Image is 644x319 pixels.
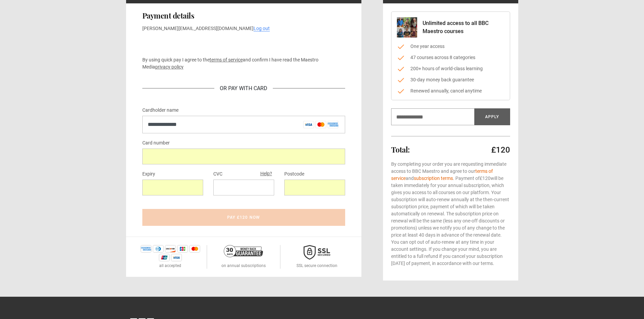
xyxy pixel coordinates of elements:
p: SSL secure connection [296,263,337,269]
div: Or Pay With Card [214,84,273,92]
label: Card number [142,139,170,147]
a: privacy policy [155,64,184,70]
p: By using quick pay I agree to the and confirm I have read the Maestro Media [142,56,345,71]
li: Renewed annually, cancel anytime [397,87,504,95]
li: 47 courses across 8 categories [397,54,504,61]
a: subscription terms [414,176,453,181]
label: Expiry [142,170,155,178]
h2: Payment details [142,11,345,20]
li: 30-day money back guarantee [397,76,504,83]
span: £120 [480,176,491,181]
button: Apply [474,108,510,125]
img: amex [141,245,151,252]
img: unionpay [159,254,170,261]
p: on annual subscriptions [221,263,266,269]
li: 200+ hours of world-class learning [397,65,504,72]
li: One year access [397,43,504,50]
iframe: Secure card number input frame [148,153,340,160]
p: all accepted [159,263,181,269]
img: discover [165,245,176,252]
h2: Total: [391,145,410,154]
img: 30-day-money-back-guarantee-c866a5dd536ff72a469b.png [224,245,263,257]
p: By completing your order you are requesting immediate access to BBC Maestro and agree to our and ... [391,161,510,267]
img: diners [153,245,164,252]
img: mastercard [189,245,200,252]
button: Pay £120 now [142,209,345,226]
a: Log out [254,26,270,31]
iframe: Secure CVC input frame [219,184,269,191]
label: CVC [213,170,222,178]
p: Unlimited access to all BBC Maestro courses [423,19,504,35]
iframe: Secure payment button frame [142,37,345,51]
p: [PERSON_NAME][EMAIL_ADDRESS][DOMAIN_NAME] [142,25,345,32]
p: £120 [491,144,510,155]
img: jcb [177,245,188,252]
iframe: Secure postal code input frame [290,184,340,191]
iframe: Secure expiration date input frame [148,184,198,191]
a: terms of service [210,57,243,62]
label: Cardholder name [142,106,178,114]
img: visa [171,254,182,261]
button: Help? [258,169,274,178]
label: Postcode [284,170,304,178]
